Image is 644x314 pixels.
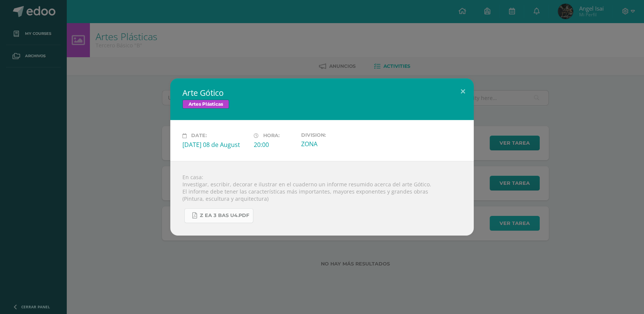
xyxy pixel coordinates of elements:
a: Z eA 3 bas U4.pdf [184,208,253,223]
label: Division: [301,132,366,138]
span: Artes Plásticas [182,100,229,109]
div: En casa: Investigar, escribir, decorar e ilustrar en el cuaderno un informe resumido acerca del a... [170,161,474,236]
h2: Arte Gótico [182,87,462,98]
div: 20:00 [254,141,295,149]
div: [DATE] 08 de August [182,141,248,149]
span: Date: [191,133,207,139]
span: Z eA 3 bas U4.pdf [200,212,249,219]
div: ZONA [301,140,366,148]
button: Close (Esc) [452,78,474,104]
span: Hora: [263,133,280,139]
